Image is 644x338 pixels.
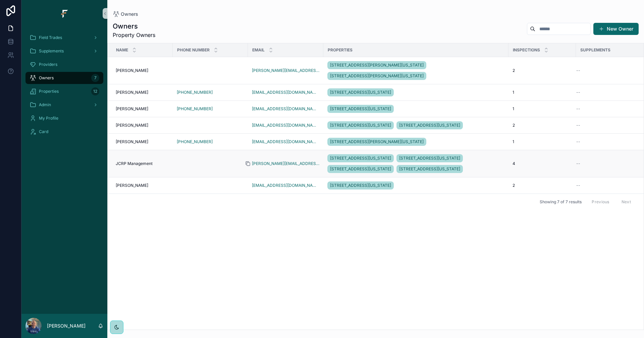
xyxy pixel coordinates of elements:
span: -- [576,90,580,95]
a: [PERSON_NAME][EMAIL_ADDRESS][DOMAIN_NAME] [252,68,319,73]
a: Providers [25,58,103,71]
button: New Owner [593,23,639,35]
a: [STREET_ADDRESS][US_STATE][STREET_ADDRESS][US_STATE] [327,120,504,131]
a: Admin [25,99,103,111]
a: [PHONE_NUMBER] [177,106,244,112]
span: [STREET_ADDRESS][US_STATE] [330,106,391,112]
span: Property Owners [113,31,155,39]
span: [STREET_ADDRESS][PERSON_NAME][US_STATE] [330,139,424,144]
a: Supplements [25,45,103,57]
span: 1 [513,139,514,144]
span: 1 [513,90,514,95]
a: [PERSON_NAME] [116,90,169,95]
span: [STREET_ADDRESS][US_STATE] [330,156,391,161]
span: Admin [39,102,51,108]
a: 1 [513,106,572,112]
a: [EMAIL_ADDRESS][DOMAIN_NAME] [252,183,319,188]
a: [STREET_ADDRESS][PERSON_NAME][US_STATE] [327,138,426,146]
span: Showing 7 of 7 results [540,199,582,205]
span: [STREET_ADDRESS][US_STATE] [399,156,460,161]
span: Properties [39,89,59,94]
a: [STREET_ADDRESS][US_STATE] [327,181,394,189]
a: [STREET_ADDRESS][US_STATE] [396,165,463,173]
span: [STREET_ADDRESS][US_STATE] [330,166,391,172]
a: [EMAIL_ADDRESS][DOMAIN_NAME] [252,139,319,144]
a: [STREET_ADDRESS][US_STATE] [327,121,394,129]
span: Card [39,129,48,134]
a: [STREET_ADDRESS][US_STATE] [327,165,394,173]
a: [PERSON_NAME][EMAIL_ADDRESS][DOMAIN_NAME] [252,161,319,166]
span: [PERSON_NAME] [116,123,148,128]
h1: Owners [113,22,155,31]
span: 4 [513,161,515,166]
a: [EMAIL_ADDRESS][DOMAIN_NAME] [252,106,319,112]
a: [PHONE_NUMBER] [177,139,213,144]
span: -- [576,183,580,188]
a: -- [576,139,640,144]
a: [STREET_ADDRESS][US_STATE] [327,105,394,113]
a: [PHONE_NUMBER] [177,106,213,112]
span: Supplements [580,47,610,53]
a: Field Trades [25,32,103,44]
span: -- [576,139,580,144]
span: [STREET_ADDRESS][US_STATE] [330,183,391,188]
a: [EMAIL_ADDRESS][DOMAIN_NAME] [252,123,319,128]
span: [PERSON_NAME] [116,139,148,144]
a: [PERSON_NAME] [116,139,169,144]
span: 2 [513,68,515,73]
span: -- [576,106,580,112]
span: Phone Number [177,47,210,53]
a: Owners [113,11,138,17]
a: [STREET_ADDRESS][US_STATE] [327,87,504,98]
div: scrollable content [21,27,107,146]
span: Inspections [513,47,540,53]
a: [STREET_ADDRESS][US_STATE] [396,121,463,129]
div: 12 [91,87,99,95]
a: [EMAIL_ADDRESS][DOMAIN_NAME] [252,90,319,95]
span: 2 [513,123,515,128]
span: [STREET_ADDRESS][US_STATE] [399,166,460,172]
span: [STREET_ADDRESS][PERSON_NAME][US_STATE] [330,73,424,79]
span: 1 [513,106,514,112]
a: JCRP Management [116,161,169,166]
div: 7 [91,74,99,82]
span: JCRP Management [116,161,153,166]
a: [STREET_ADDRESS][PERSON_NAME][US_STATE] [327,72,426,80]
a: [PHONE_NUMBER] [177,90,213,95]
a: Owners7 [25,72,103,84]
a: -- [576,123,640,128]
span: My Profile [39,116,58,121]
span: [STREET_ADDRESS][US_STATE] [330,123,391,128]
a: [PERSON_NAME] [116,68,169,73]
span: Name [116,47,128,53]
a: 1 [513,90,572,95]
a: -- [576,183,640,188]
a: [STREET_ADDRESS][US_STATE] [327,180,504,191]
a: [PHONE_NUMBER] [177,90,244,95]
span: [STREET_ADDRESS][US_STATE] [399,123,460,128]
a: [STREET_ADDRESS][PERSON_NAME][US_STATE][STREET_ADDRESS][PERSON_NAME][US_STATE] [327,60,504,81]
span: [PERSON_NAME] [116,183,148,188]
p: [PERSON_NAME] [47,323,86,329]
span: [PERSON_NAME] [116,90,148,95]
span: 2 [513,183,515,188]
a: [PERSON_NAME] [116,183,169,188]
a: [STREET_ADDRESS][US_STATE] [396,154,463,162]
a: Properties12 [25,85,103,97]
span: [PERSON_NAME] [116,106,148,112]
span: Field Trades [39,35,62,40]
a: 2 [513,68,572,73]
span: Supplements [39,48,64,54]
span: Email [252,47,265,53]
a: -- [576,90,640,95]
span: Owners [39,75,54,81]
a: [PHONE_NUMBER] [177,139,244,144]
a: My Profile [25,112,103,124]
span: -- [576,161,580,166]
a: [STREET_ADDRESS][US_STATE] [327,103,504,114]
span: Providers [39,62,57,67]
